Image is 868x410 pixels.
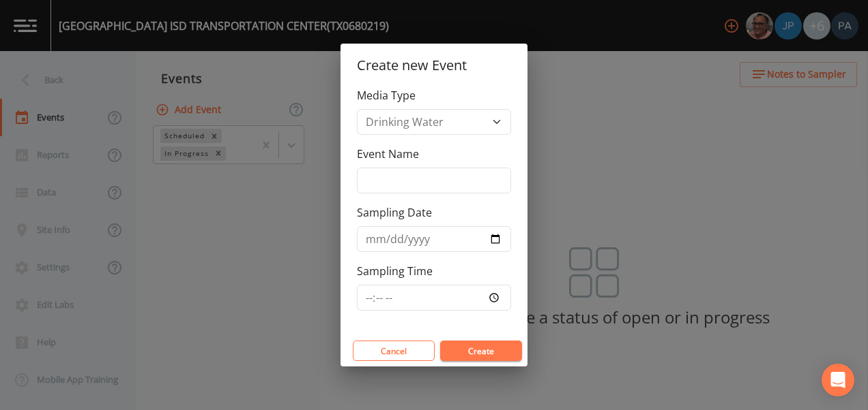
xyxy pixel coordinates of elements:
[822,364,854,396] div: Open Intercom Messenger
[357,263,433,279] label: Sampling Time
[357,146,419,162] label: Event Name
[357,204,432,221] label: Sampling Date
[341,44,527,87] h2: Create new Event
[440,341,522,361] button: Create
[357,87,416,104] label: Media Type
[353,341,435,361] button: Cancel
